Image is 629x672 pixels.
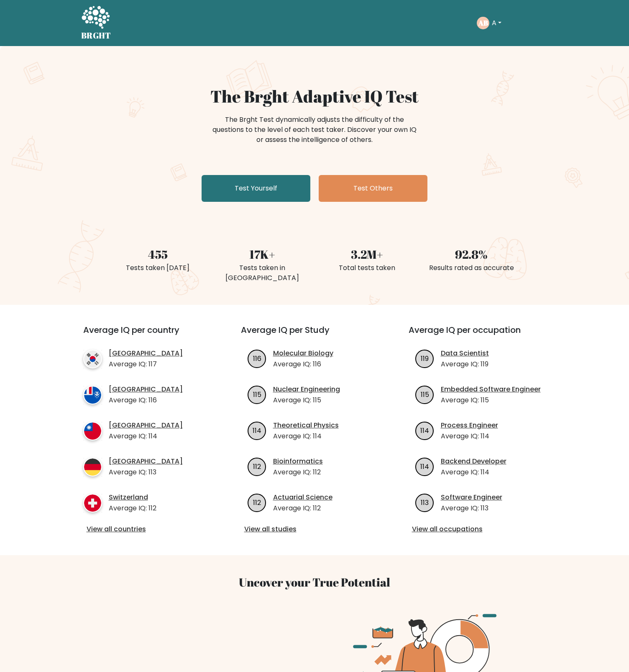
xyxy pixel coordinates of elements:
text: 116 [253,353,261,363]
a: Backend Developer [441,456,506,466]
a: Process Engineer [441,420,498,430]
div: Tests taken in [GEOGRAPHIC_DATA] [215,263,309,283]
a: Bioinformatics [273,456,323,466]
a: Test Yourself [202,175,310,202]
text: AB [478,18,488,28]
a: Switzerland [109,492,156,502]
div: The Brght Test dynamically adjusts the difficulty of the questions to the level of each test take... [210,115,419,145]
a: Embedded Software Engineer [441,384,541,394]
text: 114 [420,425,429,435]
div: 3.2M+ [320,245,414,263]
a: Actuarial Science [273,492,332,502]
img: country [83,458,102,476]
a: [GEOGRAPHIC_DATA] [109,420,183,430]
div: 455 [110,245,205,263]
button: A [489,18,504,28]
text: 114 [253,425,261,435]
p: Average IQ: 114 [109,431,183,441]
text: 112 [253,461,261,471]
a: Data Scientist [441,348,489,358]
text: 115 [253,389,261,399]
p: Average IQ: 115 [441,395,541,405]
a: [GEOGRAPHIC_DATA] [109,384,183,394]
text: 112 [253,497,261,507]
a: View all countries [87,524,207,534]
div: Results rated as accurate [424,263,519,273]
div: 92.8% [424,245,519,263]
p: Average IQ: 113 [441,503,502,513]
img: country [83,422,102,440]
h3: Average IQ per country [83,325,211,345]
p: Average IQ: 114 [441,431,498,441]
div: 17K+ [215,245,309,263]
a: BRGHT [81,3,111,43]
a: [GEOGRAPHIC_DATA] [109,456,183,466]
p: Average IQ: 113 [109,467,183,477]
a: Nuclear Engineering [273,384,340,394]
a: View all studies [244,524,385,534]
text: 114 [420,461,429,471]
p: Average IQ: 114 [441,467,506,477]
text: 119 [421,353,429,363]
img: country [83,350,102,368]
a: Theoretical Physics [273,420,339,430]
div: Total tests taken [320,263,414,273]
p: Average IQ: 112 [273,467,323,477]
img: country [83,494,102,512]
p: Average IQ: 115 [273,395,340,405]
p: Average IQ: 117 [109,359,183,369]
h5: BRGHT [81,31,111,41]
a: View all occupations [412,524,553,534]
h3: Uncover your True Potential [43,575,586,590]
a: [GEOGRAPHIC_DATA] [109,348,183,358]
a: Software Engineer [441,492,502,502]
p: Average IQ: 116 [273,359,333,369]
p: Average IQ: 114 [273,431,339,441]
img: country [83,386,102,404]
text: 113 [421,497,429,507]
p: Average IQ: 116 [109,395,183,405]
h3: Average IQ per Study [241,325,389,345]
p: Average IQ: 119 [441,359,489,369]
p: Average IQ: 112 [273,503,332,513]
p: Average IQ: 112 [109,503,156,513]
text: 115 [420,389,429,399]
h3: Average IQ per occupation [409,325,556,345]
h1: The Brght Adaptive IQ Test [110,86,519,106]
div: Tests taken [DATE] [110,263,205,273]
a: Molecular Biology [273,348,333,358]
a: Test Others [319,175,427,202]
